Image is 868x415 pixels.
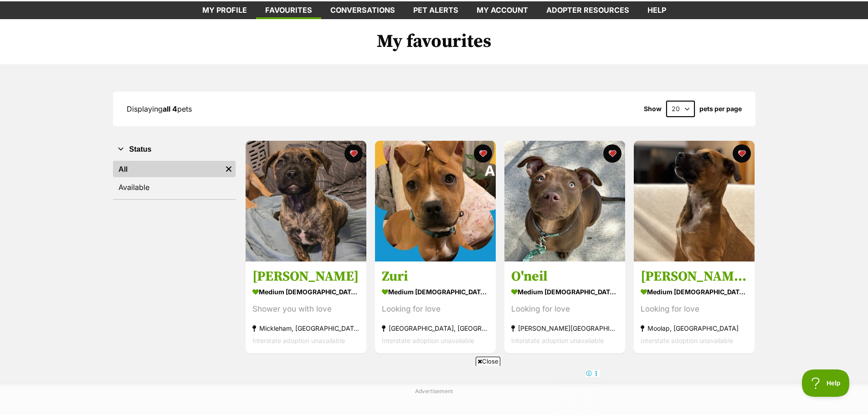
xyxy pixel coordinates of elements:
[511,268,618,286] h3: O'neil
[222,161,236,177] a: Remove filter
[113,159,236,199] div: Status
[641,337,733,345] span: Interstate adoption unavailable
[634,141,755,261] img: Rosie (66694)
[246,261,366,354] a: [PERSON_NAME] medium [DEMOGRAPHIC_DATA] Dog Shower you with love Mickleham, [GEOGRAPHIC_DATA] Int...
[634,261,755,354] a: [PERSON_NAME] (66694) medium [DEMOGRAPHIC_DATA] Dog Looking for love Moolap, [GEOGRAPHIC_DATA] In...
[641,286,748,299] div: medium [DEMOGRAPHIC_DATA] Dog
[382,286,489,299] div: medium [DEMOGRAPHIC_DATA] Dog
[252,268,360,286] h3: [PERSON_NAME]
[603,144,621,163] button: favourite
[382,337,474,345] span: Interstate adoption unavailable
[511,303,618,316] div: Looking for love
[344,144,363,163] button: favourite
[641,303,748,316] div: Looking for love
[511,286,618,299] div: medium [DEMOGRAPHIC_DATA] Dog
[193,1,256,19] a: My profile
[733,144,751,163] button: favourite
[252,323,360,335] div: Mickleham, [GEOGRAPHIC_DATA]
[163,104,177,113] strong: all 4
[268,369,600,410] iframe: Advertisement
[246,141,366,261] img: Shields
[467,1,537,19] a: My account
[321,1,404,19] a: conversations
[641,268,748,286] h3: [PERSON_NAME] (66694)
[252,286,360,299] div: medium [DEMOGRAPHIC_DATA] Dog
[382,323,489,335] div: [GEOGRAPHIC_DATA], [GEOGRAPHIC_DATA]
[511,337,604,345] span: Interstate adoption unavailable
[802,369,850,397] iframe: Help Scout Beacon - Open
[256,1,321,19] a: Favourites
[127,104,192,113] span: Displaying pets
[375,141,496,261] img: Zuri
[404,1,467,19] a: Pet alerts
[644,105,662,113] span: Show
[113,179,236,195] a: Available
[113,161,222,177] a: All
[252,337,345,345] span: Interstate adoption unavailable
[382,303,489,316] div: Looking for love
[537,1,638,19] a: Adopter resources
[504,141,625,261] img: O'neil
[511,323,618,335] div: [PERSON_NAME][GEOGRAPHIC_DATA], [GEOGRAPHIC_DATA]
[113,143,236,155] button: Status
[476,357,500,366] span: Close
[699,105,742,113] label: pets per page
[252,303,360,316] div: Shower you with love
[375,261,496,354] a: Zuri medium [DEMOGRAPHIC_DATA] Dog Looking for love [GEOGRAPHIC_DATA], [GEOGRAPHIC_DATA] Intersta...
[638,1,675,19] a: Help
[382,268,489,286] h3: Zuri
[504,261,625,354] a: O'neil medium [DEMOGRAPHIC_DATA] Dog Looking for love [PERSON_NAME][GEOGRAPHIC_DATA], [GEOGRAPHIC...
[474,144,492,163] button: favourite
[641,323,748,335] div: Moolap, [GEOGRAPHIC_DATA]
